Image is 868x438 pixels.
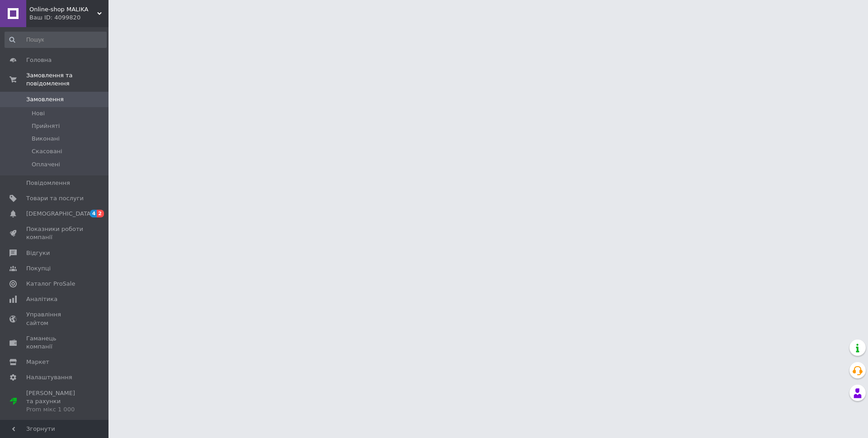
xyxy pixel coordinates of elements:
input: Пошук [5,32,107,48]
span: Повідомлення [26,179,70,187]
span: Online-shop MALIKA [29,5,97,14]
span: [PERSON_NAME] та рахунки [26,389,84,414]
div: Prom мікс 1 000 [26,405,84,414]
span: Нові [32,109,45,118]
span: Аналітика [26,295,57,303]
span: Скасовані [32,147,62,155]
span: Головна [26,56,52,64]
span: Покупці [26,264,51,273]
span: Управління сайтом [26,311,84,327]
span: Каталог ProSale [26,280,75,288]
span: Налаштування [26,373,72,381]
span: Відгуки [26,249,50,257]
span: 4 [90,210,97,217]
div: Ваш ID: 4099820 [29,14,108,22]
span: Прийняті [32,122,60,130]
span: Гаманець компанії [26,334,84,351]
span: Маркет [26,358,49,366]
span: Замовлення [26,95,64,104]
span: [DEMOGRAPHIC_DATA] [26,210,93,218]
span: 2 [97,210,104,217]
span: Замовлення та повідомлення [26,71,108,88]
span: Товари та послуги [26,194,84,203]
span: Оплачені [32,160,60,169]
span: Виконані [32,135,60,143]
span: Показники роботи компанії [26,225,84,241]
